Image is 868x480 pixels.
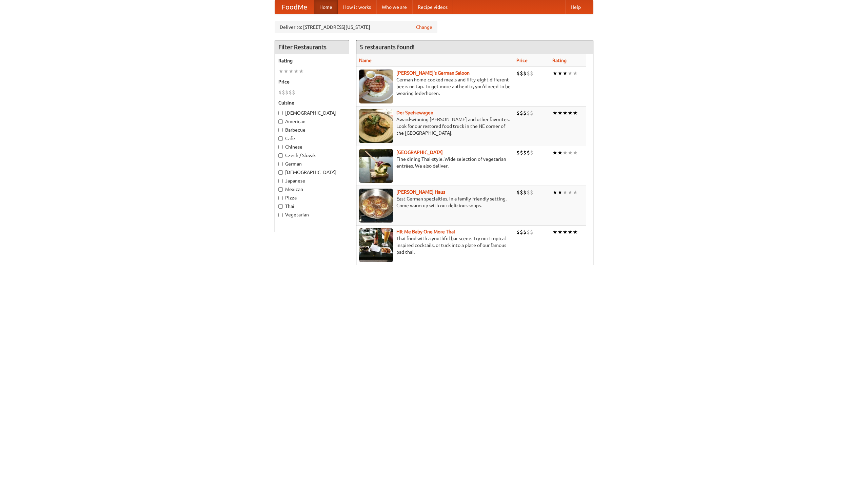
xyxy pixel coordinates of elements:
a: FoodMe [275,0,314,14]
li: $ [520,109,523,117]
li: ★ [568,149,573,156]
img: satay.jpg [359,149,393,183]
li: $ [527,109,530,117]
li: $ [530,109,533,117]
li: ★ [557,70,563,77]
li: $ [282,89,285,96]
li: $ [530,189,533,196]
label: German [278,160,346,167]
li: ★ [568,109,573,117]
label: [DEMOGRAPHIC_DATA] [278,169,346,176]
li: ★ [289,68,294,75]
img: babythai.jpg [359,228,393,262]
li: $ [523,189,527,196]
li: $ [523,109,527,117]
li: ★ [552,228,557,236]
label: Thai [278,203,346,210]
li: ★ [573,228,578,236]
a: [GEOGRAPHIC_DATA] [396,150,443,155]
li: $ [520,70,523,77]
p: Award-winning [PERSON_NAME] and other favorites. Look for our restored food truck in the NE corne... [359,116,511,136]
li: $ [527,228,530,236]
a: Der Speisewagen [396,110,433,115]
input: German [278,162,283,166]
li: ★ [573,109,578,117]
input: [DEMOGRAPHIC_DATA] [278,111,283,115]
h5: Price [278,78,346,85]
li: $ [516,149,520,156]
li: ★ [563,189,568,196]
label: Barbecue [278,127,346,133]
li: $ [292,89,295,96]
a: Rating [552,58,567,63]
label: [DEMOGRAPHIC_DATA] [278,110,346,116]
li: $ [530,149,533,156]
li: $ [527,149,530,156]
li: $ [523,70,527,77]
a: Price [516,58,528,63]
li: ★ [557,149,563,156]
li: $ [285,89,289,96]
p: Fine dining Thai-style. Wide selection of vegetarian entrées. We also deliver. [359,156,511,169]
input: Barbecue [278,128,283,132]
li: $ [516,189,520,196]
p: German home-cooked meals and fifty-eight different beers on tap. To get more authentic, you'd nee... [359,76,511,97]
input: Chinese [278,145,283,149]
ng-pluralize: 5 restaurants found! [360,44,415,50]
li: ★ [557,189,563,196]
a: Name [359,58,372,63]
li: $ [289,89,292,96]
h4: Filter Restaurants [275,40,349,54]
li: ★ [294,68,299,75]
li: $ [516,109,520,117]
label: Vegetarian [278,211,346,218]
li: ★ [299,68,304,75]
h5: Rating [278,57,346,64]
input: American [278,119,283,124]
a: Recipe videos [412,0,453,14]
li: ★ [557,228,563,236]
img: kohlhaus.jpg [359,189,393,223]
li: ★ [573,149,578,156]
a: Change [416,24,432,31]
li: ★ [563,109,568,117]
li: $ [520,189,523,196]
li: ★ [563,70,568,77]
li: $ [278,89,282,96]
li: ★ [568,70,573,77]
label: Cafe [278,135,346,142]
li: $ [527,70,530,77]
li: $ [527,189,530,196]
a: [PERSON_NAME]'s German Saloon [396,70,470,76]
li: ★ [283,68,289,75]
input: Pizza [278,196,283,200]
input: Mexican [278,187,283,192]
a: Who we are [376,0,412,14]
li: ★ [568,228,573,236]
input: Japanese [278,179,283,183]
a: Help [565,0,586,14]
label: Chinese [278,143,346,150]
a: [PERSON_NAME] Haus [396,189,445,195]
li: $ [523,228,527,236]
input: Cafe [278,136,283,141]
input: Vegetarian [278,213,283,217]
li: ★ [563,149,568,156]
p: Thai food with a youthful bar scene. Try our tropical inspired cocktails, or tuck into a plate of... [359,235,511,255]
h5: Cuisine [278,99,346,106]
li: $ [520,228,523,236]
li: ★ [552,149,557,156]
label: Czech / Slovak [278,152,346,159]
input: Czech / Slovak [278,153,283,158]
label: Japanese [278,177,346,184]
a: Home [314,0,338,14]
li: ★ [563,228,568,236]
li: ★ [573,189,578,196]
label: American [278,118,346,125]
img: esthers.jpg [359,70,393,103]
li: ★ [568,189,573,196]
